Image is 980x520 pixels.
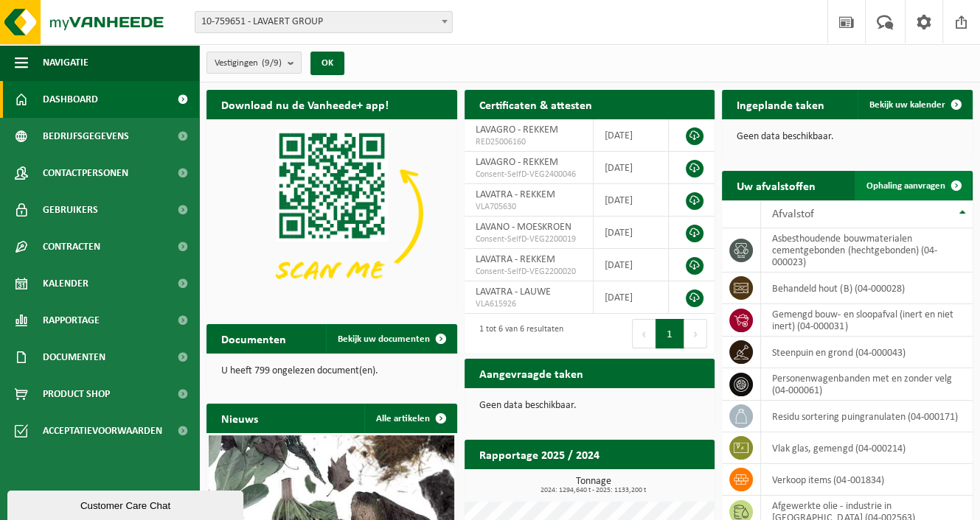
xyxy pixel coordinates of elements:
[43,412,162,449] span: Acceptatievoorwaarden
[465,90,607,119] h2: Certificaten & attesten
[476,254,555,265] span: LAVATRA - REKKEM
[43,155,128,192] span: Contactpersonen
[605,468,713,498] a: Bekijk rapportage
[476,266,582,278] span: Consent-SelfD-VEG2200020
[722,90,839,119] h2: Ingeplande taken
[722,171,830,200] h2: Uw afvalstoffen
[479,401,701,411] p: Geen data beschikbaar.
[43,376,110,412] span: Product Shop
[761,401,973,432] td: residu sortering puingranulaten (04-000171)
[632,319,656,348] button: Previous
[594,152,669,184] td: [DATE]
[476,124,558,136] span: LAVAGRO - REKKEM
[476,298,582,310] span: VLA615926
[476,233,582,245] span: Consent-SelfD-VEG2200019
[195,12,452,32] span: 10-759651 - LAVAERT GROUP
[476,157,558,168] span: LAVAGRO - REKKEM
[855,171,971,200] a: Ophaling aanvragen
[7,488,246,520] iframe: chat widget
[761,273,973,304] td: behandeld hout (B) (04-000028)
[206,119,457,307] img: Download de VHEPlus App
[594,249,669,281] td: [DATE]
[476,201,582,213] span: VLA705630
[43,265,88,302] span: Kalender
[326,324,456,354] a: Bekijk uw documenten
[472,477,715,494] h3: Tonnage
[476,222,571,233] span: LAVANO - MOESKROEN
[43,302,100,339] span: Rapportage
[262,58,282,68] count: (9/9)
[869,100,945,110] span: Bekijk uw kalender
[476,287,551,298] span: LAVATRA - LAUWE
[465,440,614,468] h2: Rapportage 2025 / 2024
[594,119,669,152] td: [DATE]
[206,404,273,432] h2: Nieuws
[43,81,98,118] span: Dashboard
[594,184,669,217] td: [DATE]
[43,228,100,265] span: Contracten
[761,304,973,337] td: gemengd bouw- en sloopafval (inert en niet inert) (04-000031)
[472,317,563,350] div: 1 tot 6 van 6 resultaten
[761,432,973,464] td: vlak glas, gemengd (04-000214)
[43,339,105,376] span: Documenten
[215,52,282,74] span: Vestigingen
[866,181,945,191] span: Ophaling aanvragen
[476,136,582,148] span: RED25006160
[338,334,430,344] span: Bekijk uw documenten
[594,281,669,314] td: [DATE]
[206,90,403,119] h2: Download nu de Vanheede+ app!
[656,319,684,348] button: 1
[364,404,456,433] a: Alle artikelen
[310,52,344,75] button: OK
[43,192,98,228] span: Gebruikers
[594,217,669,249] td: [DATE]
[761,228,973,273] td: asbesthoudende bouwmaterialen cementgebonden (hechtgebonden) (04-000023)
[761,368,973,401] td: personenwagenbanden met en zonder velg (04-000061)
[43,118,129,155] span: Bedrijfsgegevens
[772,208,814,220] span: Afvalstof
[221,366,442,376] p: U heeft 799 ongelezen document(en).
[43,44,88,81] span: Navigatie
[684,319,707,348] button: Next
[476,169,582,180] span: Consent-SelfD-VEG2400046
[858,90,971,119] a: Bekijk uw kalender
[195,11,453,33] span: 10-759651 - LAVAERT GROUP
[476,189,555,200] span: LAVATRA - REKKEM
[737,132,958,142] p: Geen data beschikbaar.
[206,52,302,74] button: Vestigingen(9/9)
[761,337,973,368] td: steenpuin en grond (04-000043)
[472,487,715,494] span: 2024: 1294,640 t - 2025: 1133,200 t
[206,324,301,353] h2: Documenten
[465,359,598,387] h2: Aangevraagde taken
[761,464,973,496] td: verkoop items (04-001834)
